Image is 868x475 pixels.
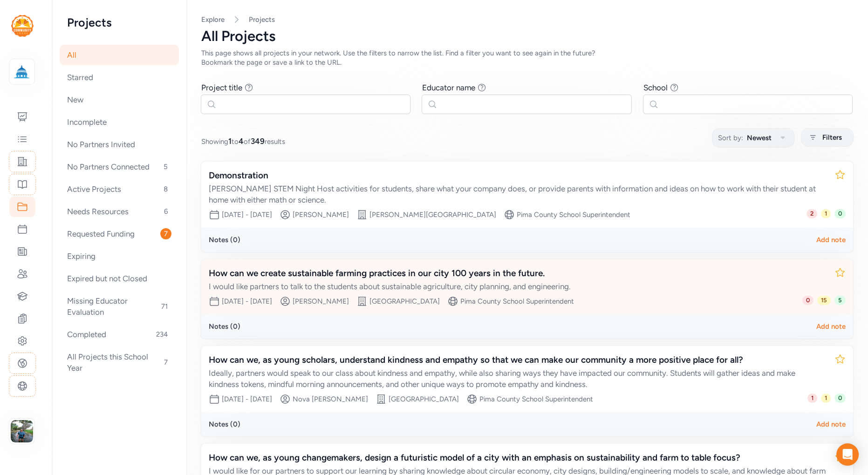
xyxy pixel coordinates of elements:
div: [DATE] - [DATE] [222,210,272,219]
div: Completed [60,324,179,345]
span: 1 [228,136,232,146]
span: 0 [834,209,846,218]
span: 4 [239,136,244,146]
div: No Partners Invited [60,134,179,155]
span: Filters [822,132,842,143]
div: Notes ( 0 ) [209,420,240,429]
span: 349 [251,136,265,146]
span: 8 [160,183,171,195]
span: Showing to of results [201,136,285,147]
div: Educator name [422,82,475,93]
span: 15 [817,296,831,305]
div: Missing Educator Evaluation [60,291,179,322]
div: Incomplete [60,112,179,132]
div: Expiring [60,246,179,266]
div: [PERSON_NAME] [293,297,349,306]
span: 7 [160,228,171,239]
div: Demonstration [209,169,827,182]
div: I would like partners to talk to the students about sustainable agriculture, city planning, and e... [209,281,827,292]
div: Needs Resources [60,201,179,222]
div: Pima County School Superintendent [517,210,630,219]
div: [DATE] - [DATE] [222,394,272,404]
span: 2 [806,209,817,218]
div: New [60,89,179,110]
div: Starred [60,67,179,88]
div: No Partners Connected [60,156,179,177]
span: Sort by: [718,132,743,143]
div: How can we, as young scholars, understand kindness and empathy so that we can make our community ... [209,353,827,366]
div: How can we create sustainable farming practices in our city 100 years in the future. [209,267,827,280]
div: Pima County School Superintendent [479,394,593,404]
span: 1 [807,394,817,403]
img: logo [12,61,32,82]
img: logo [11,15,34,37]
div: [GEOGRAPHIC_DATA] [369,297,440,306]
nav: Breadcrumb [201,15,853,24]
div: Nova [PERSON_NAME] [293,394,368,404]
div: Add note [816,235,846,244]
span: 1 [821,209,831,218]
span: 5 [834,296,846,305]
div: All Projects this School Year [60,346,179,378]
div: Project title [201,82,242,93]
span: Newest [747,132,772,143]
span: 0 [834,394,846,403]
div: Notes ( 0 ) [209,235,240,244]
a: Explore [201,15,225,24]
span: 0 [802,296,813,305]
div: [GEOGRAPHIC_DATA] [389,394,459,404]
div: Notes ( 0 ) [209,322,240,331]
div: Active Projects [60,179,179,199]
div: This page shows all projects in your network. Use the filters to narrow the list. Find a filter y... [201,48,619,67]
div: Pima County School Superintendent [460,297,574,306]
a: Projects [249,15,275,24]
span: 71 [157,301,171,312]
div: How can we, as young changemakers, design a futuristic model of a city with an emphasis on sustai... [209,451,827,464]
div: All Projects [201,28,853,45]
button: Sort by:Newest [712,128,794,148]
div: All [60,45,179,65]
div: [PERSON_NAME] STEM Night Host activities for students, share what your company does, or provide p... [209,183,827,205]
div: School [643,82,668,93]
div: [PERSON_NAME] [293,210,349,219]
div: [PERSON_NAME][GEOGRAPHIC_DATA] [369,210,496,219]
div: [DATE] - [DATE] [222,297,272,306]
span: 7 [160,357,171,368]
div: Add note [816,420,846,429]
div: Ideally, partners would speak to our class about kindness and empathy, while also sharing ways th... [209,367,827,390]
div: Expired but not Closed [60,268,179,289]
span: 6 [160,206,171,217]
div: Requested Funding [60,224,179,244]
div: Add note [816,322,846,331]
div: Open Intercom Messenger [836,443,859,466]
span: 234 [152,329,171,340]
span: 5 [160,161,171,172]
span: 1 [821,394,831,403]
h2: Projects [67,15,171,30]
